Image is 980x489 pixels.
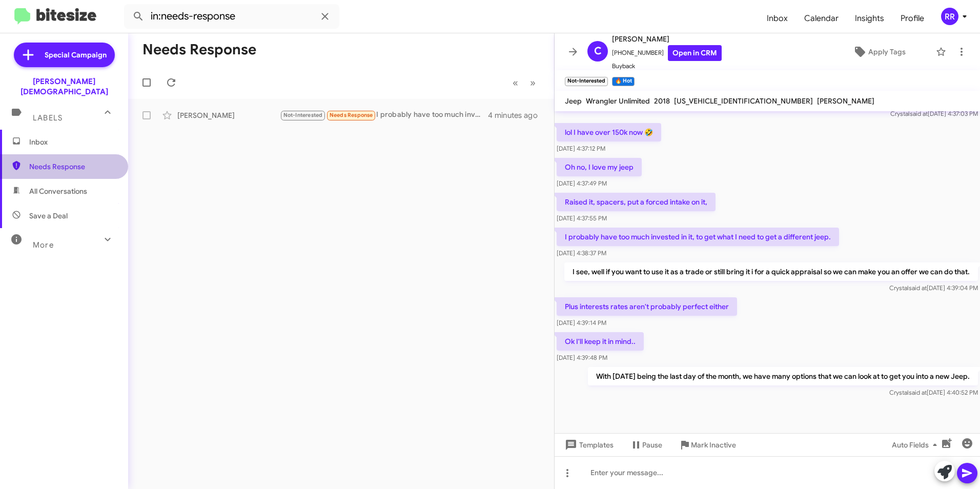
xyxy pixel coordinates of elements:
div: RR [941,8,958,25]
span: « [513,76,518,89]
span: Crystal [DATE] 4:39:04 PM [889,284,978,292]
p: I see, well if you want to use it as a trade or still bring it i for a quick appraisal so we can ... [564,262,978,281]
span: said at [909,389,927,396]
div: [PERSON_NAME] [177,110,280,120]
button: Pause [622,436,670,454]
span: [DATE] 4:37:55 PM [557,214,607,222]
input: Search [124,4,339,29]
span: Jeep [565,96,582,106]
span: Mark Inactive [691,436,736,454]
a: Insights [847,4,892,33]
h1: Needs Response [142,42,256,58]
span: Labels [33,113,63,123]
span: C [594,43,602,59]
button: Previous [506,72,524,93]
span: [DATE] 4:39:48 PM [557,354,607,361]
span: said at [910,110,928,117]
div: 4 minutes ago [488,110,546,120]
span: 2018 [654,96,670,106]
span: [PERSON_NAME] [612,33,722,45]
button: Next [524,72,542,93]
button: RR [932,8,969,25]
a: Calendar [796,4,847,33]
span: [DATE] 4:37:49 PM [557,179,607,187]
a: Special Campaign [14,43,115,67]
button: Apply Tags [827,43,931,61]
span: [DATE] 4:37:12 PM [557,145,605,152]
span: [US_VEHICLE_IDENTIFICATION_NUMBER] [674,96,813,106]
div: I probably have too much invested in it, to get what I need to get a different jeep. [280,109,488,121]
span: Templates [563,436,614,454]
span: said at [909,284,927,292]
span: Apply Tags [868,43,906,61]
button: Mark Inactive [670,436,744,454]
small: 🔥 Hot [612,77,634,86]
p: Oh no, I love my jeep [557,158,642,176]
a: Open in CRM [668,45,722,61]
span: Crystal [DATE] 4:40:52 PM [889,389,978,396]
span: Special Campaign [45,50,107,60]
span: [DATE] 4:38:37 PM [557,249,606,257]
span: [DATE] 4:39:14 PM [557,319,606,327]
p: With [DATE] being the last day of the month, we have many options that we can look at to get you ... [588,367,978,385]
span: Wrangler Unlimited [586,96,650,106]
span: [PERSON_NAME] [817,96,874,106]
span: Inbox [29,137,116,147]
span: Needs Response [29,161,116,172]
a: Inbox [759,4,796,33]
span: [PHONE_NUMBER] [612,45,722,61]
p: I probably have too much invested in it, to get what I need to get a different jeep. [557,228,839,246]
a: Profile [892,4,932,33]
span: Auto Fields [892,436,941,454]
button: Templates [555,436,622,454]
span: Buyback [612,61,722,71]
span: Save a Deal [29,211,68,221]
button: Auto Fields [884,436,949,454]
p: Raised it, spacers, put a forced intake on it, [557,193,716,211]
p: Ok I'll keep it in mind.. [557,332,644,351]
nav: Page navigation example [507,72,542,93]
span: » [530,76,536,89]
span: Needs Response [330,112,373,118]
p: Plus interests rates aren't probably perfect either [557,297,737,316]
span: Crystal [DATE] 4:37:03 PM [890,110,978,117]
span: Not-Interested [283,112,323,118]
span: More [33,240,54,250]
span: Pause [642,436,662,454]
small: Not-Interested [565,77,608,86]
p: lol I have over 150k now 🤣 [557,123,661,141]
span: All Conversations [29,186,87,196]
